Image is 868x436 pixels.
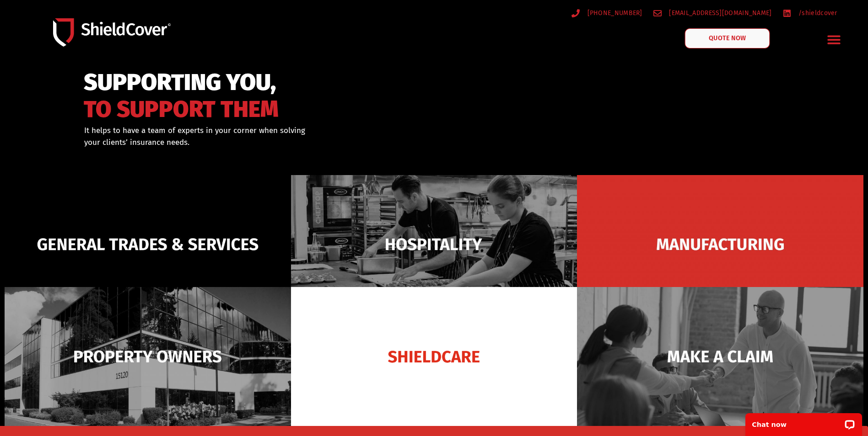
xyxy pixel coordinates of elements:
[585,7,642,19] span: [PHONE_NUMBER]
[783,7,837,19] a: /shieldcover
[84,137,481,149] p: your clients’ insurance needs.
[84,125,481,148] div: It helps to have a team of experts in your corner when solving
[571,7,642,19] a: [PHONE_NUMBER]
[653,7,772,19] a: [EMAIL_ADDRESS][DOMAIN_NAME]
[84,73,279,92] span: SUPPORTING YOU,
[709,35,746,42] span: QUOTE NOW
[823,29,845,50] div: Menu Toggle
[53,18,171,47] img: Shield-Cover-Underwriting-Australia-logo-full
[685,28,770,48] a: QUOTE NOW
[796,7,837,19] span: /shieldcover
[667,7,771,19] span: [EMAIL_ADDRESS][DOMAIN_NAME]
[739,407,868,436] iframe: LiveChat chat widget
